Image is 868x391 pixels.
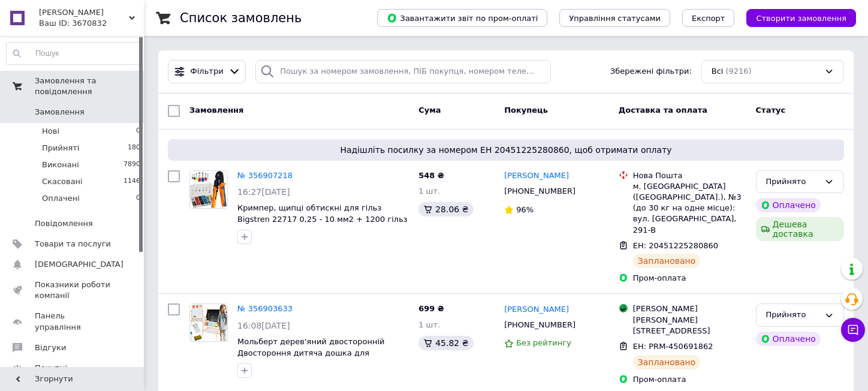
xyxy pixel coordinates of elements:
span: Завантажити звіт по пром-оплаті [387,13,538,23]
span: Статус [756,106,786,115]
a: Створити замовлення [734,13,856,22]
div: 28.06 ₴ [418,202,473,216]
span: Панель управління [35,311,111,332]
button: Управління статусами [559,9,670,27]
div: Ваш ID: 3670832 [39,18,144,29]
img: Фото товару [190,171,227,208]
span: Покупець [504,106,548,115]
span: Нові [42,126,59,137]
span: Скасовані [42,176,83,187]
span: [DEMOGRAPHIC_DATA] [35,259,123,270]
button: Експорт [682,9,735,27]
div: Оплачено [756,198,821,212]
span: Надішліть посилку за номером ЕН 20451225280860, щоб отримати оплату [173,144,839,156]
div: [PHONE_NUMBER] [502,317,578,333]
div: [PERSON_NAME][STREET_ADDRESS] [633,315,746,336]
input: Пошук за номером замовлення, ПІБ покупця, номером телефону, Email, номером накладної [255,60,550,83]
div: Заплановано [633,355,701,369]
span: Єврошоп [39,7,129,18]
a: Кримпер, щипці обтискні для гільз Bigstren 22717 0,25 - 10 мм2 + 1200 гільз в органайзері [237,203,408,234]
div: [PHONE_NUMBER] [502,184,578,199]
div: Прийнято [766,309,819,321]
a: Фото товару [189,303,228,342]
span: 548 ₴ [418,171,444,180]
span: Виконані [42,160,79,170]
span: Управління статусами [569,14,661,23]
span: 0 [136,193,140,204]
span: Доставка та оплата [619,106,707,115]
h1: Список замовлень [180,11,302,25]
div: м. [GEOGRAPHIC_DATA] ([GEOGRAPHIC_DATA].), №3 (до 30 кг на одне місце): вул. [GEOGRAPHIC_DATA], 2... [633,181,746,236]
span: (9216) [725,67,751,76]
div: Пром-оплата [633,374,746,385]
span: 180 [128,143,140,154]
div: Дешева доставка [756,217,844,241]
span: 1 шт. [418,187,440,195]
div: Прийнято [766,176,819,188]
span: Товари та послуги [35,239,111,249]
a: № 356907218 [237,171,293,180]
span: Повідомлення [35,218,93,229]
a: [PERSON_NAME] [504,170,569,182]
div: Пром-оплата [633,273,746,284]
span: Створити замовлення [756,14,846,23]
div: Заплановано [633,254,701,268]
span: Замовлення [189,106,243,115]
div: 45.82 ₴ [418,336,473,350]
span: Показники роботи компанії [35,279,111,301]
span: Без рейтингу [516,338,571,347]
button: Створити замовлення [746,9,856,27]
span: 1146 [123,176,140,187]
span: Замовлення [35,107,85,118]
span: 0 [136,126,140,137]
span: Експорт [692,14,725,23]
span: 699 ₴ [418,304,444,313]
div: [PERSON_NAME] [633,303,746,314]
span: 16:08[DATE] [237,321,290,330]
span: Відгуки [35,342,66,353]
span: Покупці [35,363,67,374]
span: 1 шт. [418,320,440,329]
span: Cума [418,106,441,115]
span: Збережені фільтри: [610,66,692,77]
img: Фото товару [190,304,227,341]
button: Чат з покупцем [841,318,865,342]
a: [PERSON_NAME] [504,304,569,315]
span: Оплачені [42,193,80,204]
div: Нова Пошта [633,170,746,181]
a: Мольберт дерев'яний двосторонній Двостороння дитяча дошка для малювання Kruzzel 22472 6в1 + аксес... [237,337,384,380]
span: Фільтри [191,66,224,77]
span: Замовлення та повідомлення [35,76,144,97]
span: ЕН: 20451225280860 [633,241,718,250]
div: Оплачено [756,332,821,346]
button: Завантажити звіт по пром-оплаті [377,9,547,27]
span: Всі [712,66,724,77]
a: Фото товару [189,170,228,209]
a: № 356903633 [237,304,293,313]
span: ЕН: PRM-450691862 [633,342,713,351]
span: 7890 [123,160,140,170]
span: Прийняті [42,143,79,154]
span: 16:27[DATE] [237,187,290,197]
span: 96% [516,205,534,214]
input: Пошук [7,43,141,64]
